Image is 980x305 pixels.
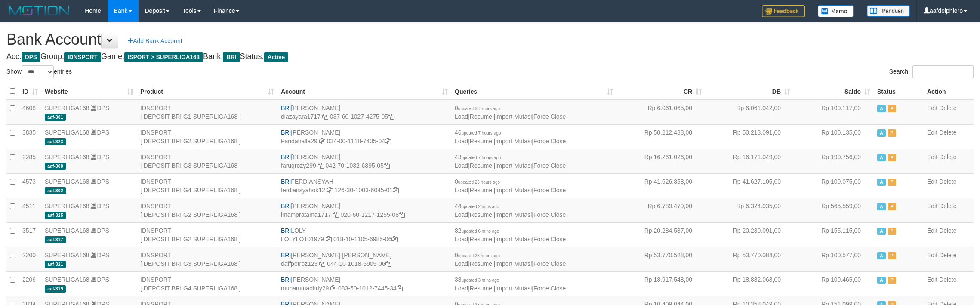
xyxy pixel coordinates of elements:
[45,212,66,219] span: aaf-325
[45,252,89,259] a: SUPERLIGA168
[19,124,41,149] td: 3835
[939,154,956,160] a: Delete
[495,113,532,120] a: Import Mutasi
[470,236,492,243] a: Resume
[470,285,492,292] a: Resume
[137,271,277,296] td: IDNSPORT [ DEPOSIT BRI G4 SUPERLIGA168 ]
[927,178,937,185] a: Edit
[19,247,41,271] td: 2200
[41,124,137,149] td: DPS
[281,113,321,120] a: diazayara1717
[495,138,532,145] a: Import Mutasi
[462,155,501,160] span: updated 7 hours ago
[137,198,277,222] td: IDNSPORT [ DEPOSIT BRI G2 SUPERLIGA168 ]
[495,162,532,169] a: Import Mutasi
[281,227,291,234] span: BRI
[888,105,896,112] span: Paused
[45,227,89,234] a: SUPERLIGA168
[264,52,289,62] span: Active
[533,113,566,120] a: Force Close
[137,149,277,173] td: IDNSPORT [ DEPOSIT BRI G3 SUPERLIGA168 ]
[281,105,291,111] span: BRI
[794,198,874,222] td: Rp 565.559,00
[616,198,705,222] td: Rp 6.789.479,00
[45,276,89,283] a: SUPERLIGA168
[794,222,874,247] td: Rp 155.115,00
[45,203,89,209] a: SUPERLIGA168
[939,129,956,136] a: Delete
[616,173,705,198] td: Rp 41.626.858,00
[281,276,291,283] span: BRI
[223,52,240,62] span: BRI
[888,228,896,235] span: Paused
[455,211,468,218] a: Load
[794,124,874,149] td: Rp 100.135,00
[455,187,468,194] a: Load
[888,154,896,161] span: Paused
[45,261,66,268] span: aaf-321
[41,271,137,296] td: DPS
[281,236,324,243] a: LOLYLO101979
[912,65,974,78] input: Search:
[45,105,89,111] a: SUPERLIGA168
[458,180,500,185] span: updated 23 hours ago
[877,277,886,284] span: Active
[281,162,316,169] a: faruqrozy299
[277,100,451,125] td: [PERSON_NAME] 037-60-1027-4275-05
[455,203,566,218] span: | | |
[939,252,956,259] a: Delete
[470,113,492,120] a: Resume
[455,113,468,120] a: Load
[877,105,886,112] span: Active
[705,271,794,296] td: Rp 18.882.063,00
[326,236,332,243] a: Copy LOLYLO101979 to clipboard
[6,4,72,17] img: MOTION_logo.png
[45,129,89,136] a: SUPERLIGA168
[385,138,391,145] a: Copy 034001118740504 to clipboard
[137,83,277,100] th: Product: activate to sort column ascending
[399,211,405,218] a: Copy 020601217125508 to clipboard
[705,100,794,125] td: Rp 6.061.042,00
[327,187,333,194] a: Copy ferdiansyahok12 to clipboard
[794,149,874,173] td: Rp 190.756,00
[397,285,403,292] a: Copy 083501012744534 to clipboard
[888,277,896,284] span: Paused
[330,285,336,292] a: Copy muhammadfirly29 to clipboard
[123,34,188,48] a: Add Bank Account
[705,247,794,271] td: Rp 53.770.084,00
[45,187,66,194] span: aaf-302
[137,173,277,198] td: IDNSPORT [ DEPOSIT BRI G4 SUPERLIGA168 ]
[281,138,317,145] a: Faridahalla29
[939,105,956,111] a: Delete
[533,187,566,194] a: Force Close
[41,247,137,271] td: DPS
[455,105,500,111] span: 0
[874,83,924,100] th: Status
[455,154,566,169] span: | | |
[455,138,468,145] a: Load
[137,100,277,125] td: IDNSPORT [ DEPOSIT BRI G1 SUPERLIGA168 ]
[45,154,89,160] a: SUPERLIGA168
[19,271,41,296] td: 2206
[41,83,137,100] th: Website: activate to sort column ascending
[19,100,41,125] td: 4608
[455,227,566,243] span: | | |
[495,236,532,243] a: Import Mutasi
[877,179,886,186] span: Active
[705,149,794,173] td: Rp 16.171.049,00
[22,52,40,62] span: DPS
[533,162,566,169] a: Force Close
[616,124,705,149] td: Rp 50.212.488,00
[281,260,317,267] a: daffpetroz123
[705,124,794,149] td: Rp 50.213.091,00
[277,247,451,271] td: [PERSON_NAME] [PERSON_NAME] 044-10-1018-5905-06
[705,222,794,247] td: Rp 20.230.091,00
[455,178,500,185] span: 0
[455,162,468,169] a: Load
[705,173,794,198] td: Rp 41.627.105,00
[281,203,291,209] span: BRI
[455,178,566,194] span: | | |
[455,105,566,120] span: | | |
[762,5,805,17] img: Feedback.jpg
[888,252,896,259] span: Paused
